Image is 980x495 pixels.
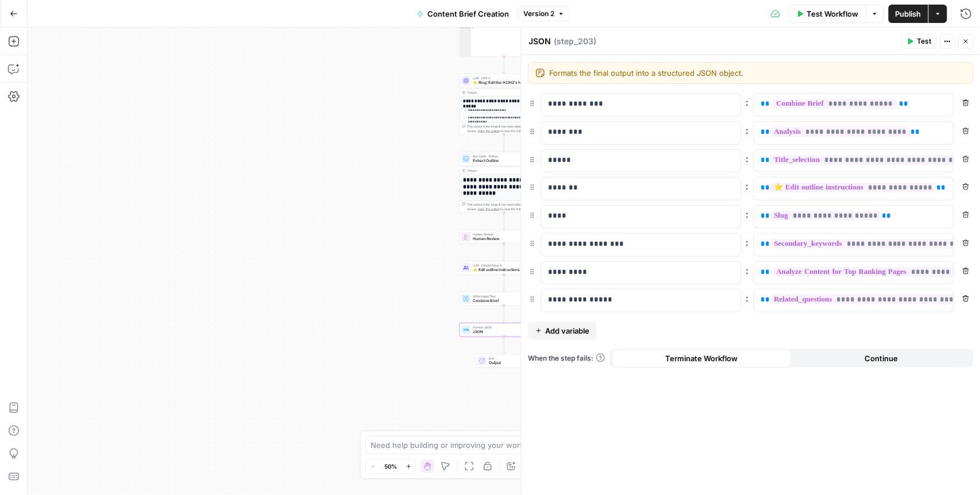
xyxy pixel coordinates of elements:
span: ⭐️ Edit outline instructions [473,267,530,273]
span: ⭐️ Blog: Edit the H2/H3's here [473,80,530,86]
span: Copy the output [478,207,500,211]
button: Test [902,34,937,49]
span: Format JSON [473,325,530,330]
span: LLM · GPT-5 [473,76,530,80]
button: Continue [792,349,971,368]
div: Output [468,168,533,173]
span: Add variable [546,325,590,337]
g: Edge from step_226 to step_236 [503,212,505,229]
a: When the step fails: [528,353,605,363]
span: Output [489,360,528,366]
span: End [489,356,528,361]
g: Edge from step_236 to step_219 [503,243,505,260]
button: Test Workflow [789,5,866,23]
span: Content Brief Creation [427,8,509,20]
span: : [746,123,749,137]
div: EndOutput [460,354,549,368]
span: Test [917,36,932,47]
span: : [746,291,749,305]
span: : [746,95,749,109]
textarea: Formats the final output into a structured JSON object. [550,67,966,79]
button: Add variable [528,322,597,340]
div: This output is too large & has been abbreviated for review. to view the full content. [468,124,546,133]
span: Run Code · Python [473,154,530,158]
span: : [746,207,749,221]
g: Edge from step_197 to step_226 [503,134,505,151]
button: Version 2 [518,6,570,21]
g: Edge from step_205 to step_203 [503,305,505,322]
span: : [746,152,749,165]
span: Combine Brief [473,298,530,304]
span: LLM · Claude Opus 4 [473,263,530,268]
span: Test Workflow [807,8,859,20]
g: Edge from step_225 to step_197 [503,56,505,73]
span: Copy the output [478,129,500,133]
span: Publish [896,8,921,20]
button: Content Brief Creation [410,5,516,23]
g: Edge from step_203 to end [503,337,505,353]
span: 50% [384,462,397,471]
span: JSON [473,329,530,335]
span: Continue [865,353,898,364]
span: : [746,235,749,249]
div: Output [468,90,533,95]
span: Write Liquid Text [473,294,530,299]
span: Version 2 [523,9,554,19]
div: Human ReviewHuman ReviewStep 236 [460,230,549,243]
span: Human Review [473,236,530,242]
span: : [746,264,749,277]
div: 3 [460,25,472,28]
textarea: JSON [529,36,551,47]
div: LLM · Claude Opus 4⭐️ Edit outline instructionsStep 219 [460,261,549,274]
div: Format JSONJSONStep 203 [460,323,549,337]
span: Extract Outline [473,158,530,164]
button: Publish [889,5,928,23]
span: ( step_203 ) [554,36,597,47]
span: Terminate Workflow [666,353,738,364]
div: Write Liquid TextCombine BriefStep 205 [460,292,549,305]
div: This output is too large & has been abbreviated for review. to view the full content. [468,202,546,211]
span: : [746,179,749,193]
g: Edge from step_219 to step_205 [503,274,505,291]
span: Human Review [473,232,530,237]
